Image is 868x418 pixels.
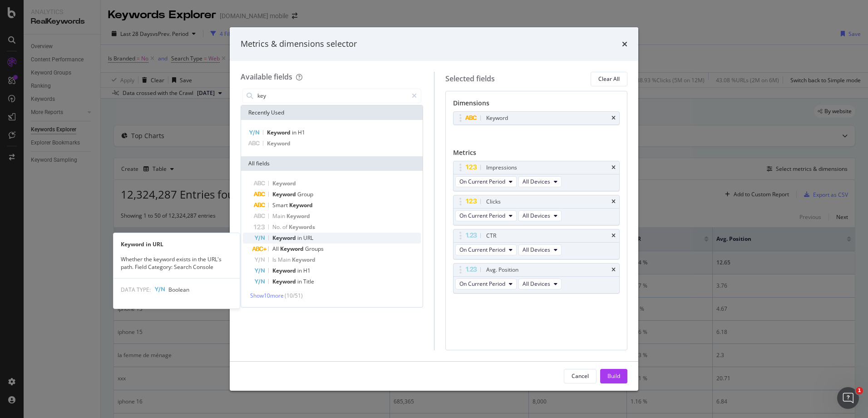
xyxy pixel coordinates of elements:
[453,111,620,125] div: Keywordtimes
[486,114,508,123] div: Keyword
[113,255,240,271] div: Whether the keyword exists in the URL's path. Field Category: Search Console
[282,223,289,231] span: of
[241,72,292,82] div: Available fields
[600,369,627,383] button: Build
[523,280,550,288] span: All Devices
[289,201,313,209] span: Keyword
[280,245,305,253] span: Keyword
[292,129,298,136] span: in
[518,279,562,289] button: All Devices
[591,72,627,86] button: Clear All
[289,223,315,231] span: Keywords
[622,38,627,50] div: times
[241,38,357,50] div: Metrics & dimensions selector
[455,210,517,221] button: On Current Period
[607,372,620,380] div: Build
[453,99,620,111] div: Dimensions
[486,231,496,240] div: CTR
[445,74,495,84] div: Selected fields
[518,210,562,221] button: All Devices
[523,212,550,219] span: All Devices
[455,176,517,187] button: On Current Period
[272,190,297,198] span: Keyword
[455,244,517,255] button: On Current Period
[267,139,291,147] span: Keyword
[278,256,292,264] span: Main
[612,199,616,204] div: times
[518,176,562,187] button: All Devices
[297,278,303,285] span: in
[272,234,297,242] span: Keyword
[523,178,550,185] span: All Devices
[286,212,310,220] span: Keyword
[612,115,616,121] div: times
[459,212,505,219] span: On Current Period
[453,229,620,259] div: CTRtimesOn Current PeriodAll Devices
[453,148,620,161] div: Metrics
[241,105,423,120] div: Recently Used
[272,245,280,253] span: All
[297,267,303,274] span: in
[518,244,562,255] button: All Devices
[453,195,620,225] div: ClickstimesOn Current PeriodAll Devices
[459,280,505,288] span: On Current Period
[856,387,863,394] span: 1
[486,265,518,274] div: Avg. Position
[486,197,501,206] div: Clicks
[598,75,620,83] div: Clear All
[612,165,616,170] div: times
[285,292,303,299] span: ( 10 / 51 )
[256,89,408,103] input: Search by field name
[572,372,589,380] div: Cancel
[250,292,284,299] span: Show 10 more
[272,278,297,285] span: Keyword
[241,156,423,171] div: All fields
[486,163,517,172] div: Impressions
[564,369,597,383] button: Cancel
[612,267,616,273] div: times
[272,201,289,209] span: Smart
[453,263,620,294] div: Avg. PositiontimesOn Current PeriodAll Devices
[459,246,505,254] span: On Current Period
[272,223,282,231] span: No.
[230,27,638,391] div: modal
[303,278,314,285] span: Title
[272,267,297,274] span: Keyword
[297,190,313,198] span: Group
[292,256,316,264] span: Keyword
[297,234,303,242] span: in
[305,245,324,253] span: Groups
[523,246,550,254] span: All Devices
[303,267,311,274] span: H1
[272,179,296,187] span: Keyword
[837,387,859,409] iframe: Intercom live chat
[267,129,292,136] span: Keyword
[303,234,313,242] span: URL
[453,161,620,191] div: ImpressionstimesOn Current PeriodAll Devices
[272,256,278,264] span: Is
[113,240,240,248] div: Keyword in URL
[272,212,286,220] span: Main
[298,129,305,136] span: H1
[612,233,616,239] div: times
[459,178,505,185] span: On Current Period
[455,279,517,289] button: On Current Period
